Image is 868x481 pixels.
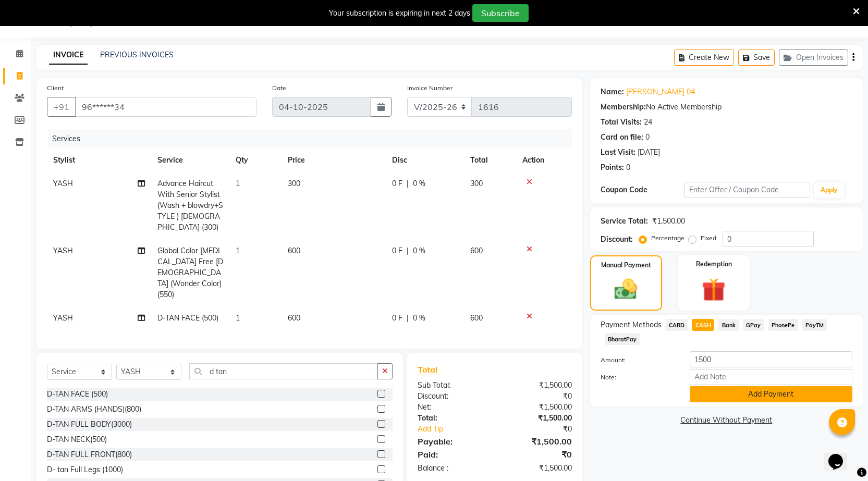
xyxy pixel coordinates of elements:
[470,179,483,188] span: 300
[47,419,132,430] div: D-TAN FULL BODY(3000)
[418,364,442,375] span: Total
[407,313,409,324] span: |
[652,216,685,227] div: ₹1,500.00
[329,8,470,19] div: Your subscription is expiring in next 2 days
[53,246,73,255] span: YASH
[407,83,453,93] label: Invoice Number
[410,391,495,402] div: Discount:
[495,448,580,461] div: ₹0
[601,216,648,227] div: Service Total:
[470,246,483,255] span: 600
[47,434,107,445] div: D-TAN NECK(500)
[272,83,286,93] label: Date
[495,413,580,424] div: ₹1,500.00
[690,351,852,367] input: Amount
[53,179,73,188] span: YASH
[601,102,646,113] div: Membership:
[75,97,256,117] input: Search by Name/Mobile/Email/Code
[509,424,580,435] div: ₹0
[701,233,716,243] label: Fixed
[768,319,798,331] span: PhonePe
[601,117,642,128] div: Total Visits:
[601,162,624,173] div: Points:
[288,246,300,255] span: 600
[593,373,682,382] label: Note:
[392,178,402,189] span: 0 F
[410,413,495,424] div: Total:
[690,386,852,402] button: Add Payment
[288,179,300,188] span: 300
[288,313,300,323] span: 600
[229,149,282,172] th: Qty
[694,275,733,304] img: _gift.svg
[601,184,684,195] div: Coupon Code
[47,149,151,172] th: Stylist
[151,149,229,172] th: Service
[802,319,827,331] span: PayTM
[601,261,651,270] label: Manual Payment
[593,355,682,365] label: Amount:
[413,178,425,189] span: 0 %
[651,233,684,243] label: Percentage
[47,464,123,475] div: D- tan Full Legs (1000)
[692,319,714,331] span: CASH
[516,149,572,172] th: Action
[470,313,483,323] span: 600
[413,245,425,256] span: 0 %
[644,117,652,128] div: 24
[495,402,580,413] div: ₹1,500.00
[592,415,861,426] a: Continue Without Payment
[495,380,580,391] div: ₹1,500.00
[601,147,635,158] div: Last Visit:
[601,319,662,330] span: Payment Methods
[236,246,240,255] span: 1
[607,276,644,302] img: _cash.svg
[53,313,73,323] span: YASH
[47,404,141,415] div: D-TAN ARMS (HANDS)(800)
[386,149,464,172] th: Disc
[407,178,409,189] span: |
[100,50,174,59] a: PREVIOUS INVOICES
[47,97,76,117] button: +91
[779,50,848,66] button: Open Invoices
[392,313,402,324] span: 0 F
[601,102,852,113] div: No Active Membership
[684,182,811,198] input: Enter Offer / Coupon Code
[696,260,732,269] label: Redemption
[738,50,775,66] button: Save
[814,182,844,198] button: Apply
[407,245,409,256] span: |
[638,147,660,158] div: [DATE]
[495,435,580,448] div: ₹1,500.00
[718,319,739,331] span: Bank
[626,162,630,173] div: 0
[472,4,529,22] button: Subscribe
[47,449,132,460] div: D-TAN FULL FRONT(800)
[392,245,402,256] span: 0 F
[236,179,240,188] span: 1
[743,319,764,331] span: GPay
[49,46,88,65] a: INVOICE
[157,246,223,299] span: Global Color [MEDICAL_DATA] Free [DEMOGRAPHIC_DATA] (Wonder Color) (550)
[605,333,640,345] span: BharatPay
[157,179,223,232] span: Advance Haircut With Senior Stylist (Wash + blowdry+STYLE ) [DEMOGRAPHIC_DATA] (300)
[495,463,580,474] div: ₹1,500.00
[626,87,695,97] a: [PERSON_NAME] 04
[47,83,64,93] label: Client
[410,402,495,413] div: Net:
[410,448,495,461] div: Paid:
[690,369,852,385] input: Add Note
[282,149,386,172] th: Price
[413,313,425,324] span: 0 %
[495,391,580,402] div: ₹0
[824,439,858,471] iframe: chat widget
[645,132,650,143] div: 0
[236,313,240,323] span: 1
[47,389,108,400] div: D-TAN FACE (500)
[666,319,688,331] span: CARD
[464,149,516,172] th: Total
[410,380,495,391] div: Sub Total:
[410,424,509,435] a: Add Tip
[601,87,624,97] div: Name:
[674,50,734,66] button: Create New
